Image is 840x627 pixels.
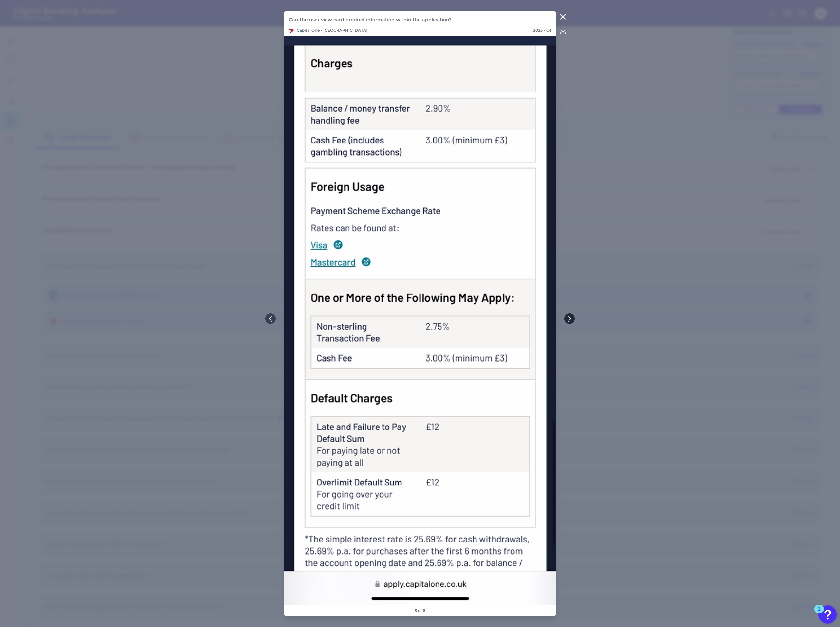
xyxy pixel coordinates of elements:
p: Capital One - [GEOGRAPHIC_DATA] [289,28,367,33]
p: 2025 - Q1 [533,28,551,33]
p: Can the user view card product information within the application? [289,17,551,23]
img: CapitalOne-UK-Q1-25-CC-ONB-Summary-box3.png [284,36,556,605]
img: Capital One [289,28,294,33]
button: Open Resource Center, 1 new notification [818,605,837,624]
footer: 5 of 6 [412,605,428,616]
div: 1 [818,609,821,617]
